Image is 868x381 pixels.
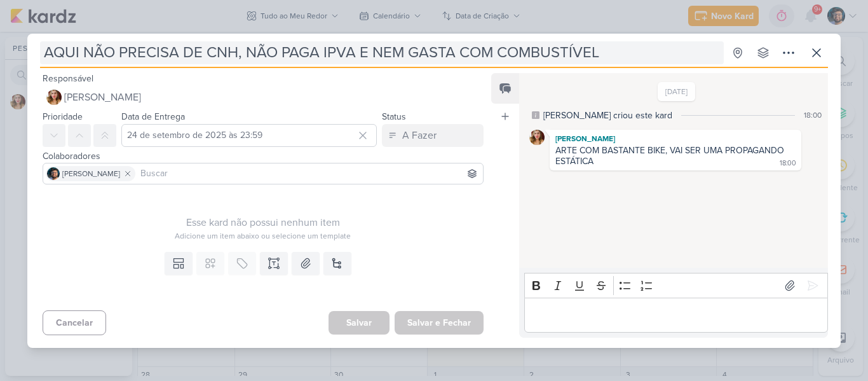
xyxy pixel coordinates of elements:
div: ARTE COM BASTANTE BIKE, VAI SER UMA PROPAGANDO ESTÁTICA [555,145,787,167]
label: Data de Entrega [121,111,185,122]
div: 18:00 [804,109,822,121]
button: Cancelar [43,310,106,335]
span: [PERSON_NAME] [62,168,120,179]
img: Eduardo Pinheiro [47,167,60,180]
span: [PERSON_NAME] [64,90,141,105]
div: Esse kard não possui nenhum item [43,215,484,230]
label: Status [382,111,406,122]
img: Thaís Leite [46,90,62,105]
button: A Fazer [382,124,484,147]
div: Colaboradores [43,149,484,163]
div: Editor editing area: main [524,298,828,333]
div: A Fazer [402,128,437,143]
input: Buscar [138,166,480,181]
label: Prioridade [43,111,83,122]
div: [PERSON_NAME] [552,132,799,145]
div: 18:00 [780,158,796,169]
label: Responsável [43,73,93,84]
input: Kard Sem Título [40,41,724,64]
input: Select a date [121,124,377,147]
button: [PERSON_NAME] [43,86,484,109]
img: Thaís Leite [529,130,545,145]
div: Adicione um item abaixo ou selecione um template [43,230,484,242]
div: [PERSON_NAME] criou este kard [543,109,672,122]
div: Editor toolbar [524,273,828,298]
